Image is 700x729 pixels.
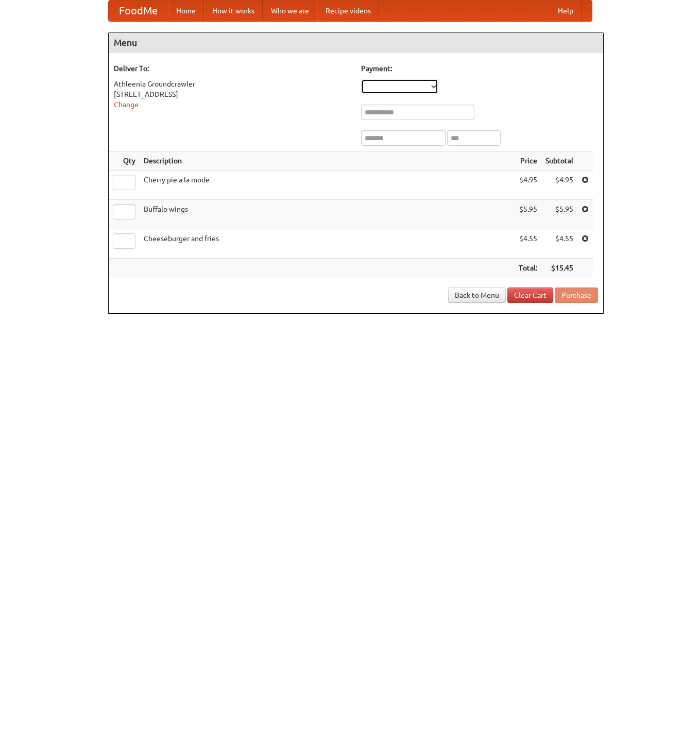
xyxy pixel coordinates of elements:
[263,1,317,21] a: Who we are
[114,79,351,89] div: Athleenia Groundcrawler
[114,100,139,109] a: Change
[109,32,603,53] h4: Menu
[541,229,577,259] td: $4.55
[515,200,541,229] td: $5.95
[140,200,515,229] td: Buffalo wings
[515,259,541,278] th: Total:
[541,171,577,200] td: $4.95
[541,259,577,278] th: $15.45
[448,287,506,303] a: Back to Menu
[515,151,541,171] th: Price
[515,171,541,200] td: $4.95
[555,287,598,303] button: Purchase
[140,151,515,171] th: Description
[140,171,515,200] td: Cherry pie a la mode
[541,200,577,229] td: $5.95
[114,89,351,99] div: [STREET_ADDRESS]
[204,1,263,21] a: How it works
[550,1,582,21] a: Help
[114,63,351,74] h5: Deliver To:
[109,1,168,21] a: FoodMe
[361,63,598,74] h5: Payment:
[507,287,553,303] a: Clear Cart
[541,151,577,171] th: Subtotal
[140,229,515,259] td: Cheeseburger and fries
[168,1,204,21] a: Home
[515,229,541,259] td: $4.55
[109,151,140,171] th: Qty
[317,1,379,21] a: Recipe videos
